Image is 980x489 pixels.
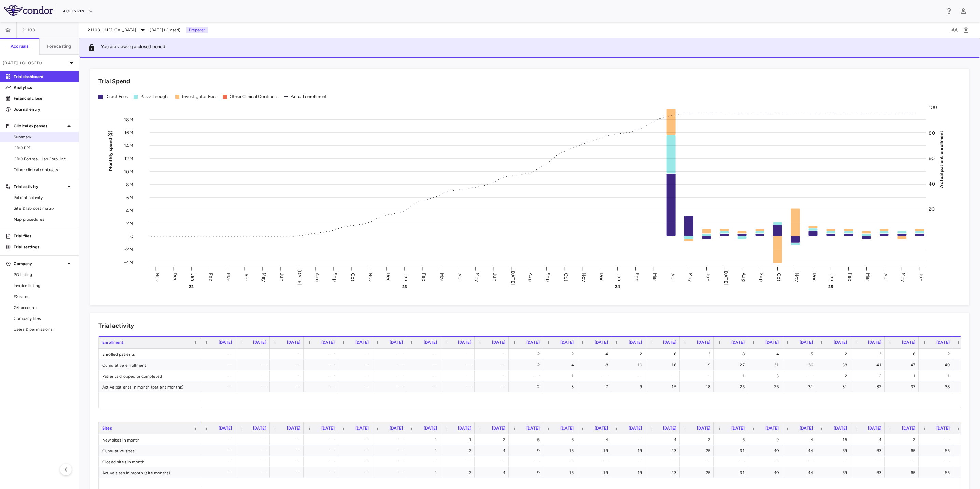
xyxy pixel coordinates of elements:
div: — [378,359,403,370]
div: 4 [652,434,676,445]
span: [DATE] [800,426,813,431]
span: [DATE] [697,426,710,431]
span: 21103 [87,27,100,33]
span: [DATE] [868,340,881,345]
div: — [686,370,710,381]
div: 1 [720,370,745,381]
span: Map procedures [14,216,73,222]
tspan: 0 [130,233,133,239]
tspan: 12M [124,155,133,161]
tspan: 80 [929,130,935,136]
div: 2 [891,434,915,445]
span: [DATE] [492,340,505,345]
div: 9 [754,434,779,445]
span: Company files [14,315,73,322]
div: 40 [754,445,779,456]
span: [DATE] [800,340,813,345]
span: [DATE] [765,340,779,345]
div: 8 [583,359,608,370]
text: Dec [385,272,391,281]
div: — [207,456,232,467]
div: — [617,434,642,445]
div: Patients dropped or completed [99,370,201,381]
text: Apr [670,273,676,281]
p: Analytics [14,84,73,91]
div: 49 [925,359,950,370]
div: 37 [891,381,915,392]
div: 4 [857,434,881,445]
div: 3 [754,370,779,381]
div: 4 [481,445,505,456]
text: 23 [402,284,407,289]
text: Nov [154,272,160,282]
div: 3 [549,381,574,392]
p: Trial dashboard [14,73,73,80]
div: — [344,370,369,381]
span: Other clinical contracts [14,167,73,173]
text: May [900,272,906,282]
div: — [481,381,505,392]
text: Sep [759,273,764,281]
div: — [788,370,813,381]
h6: Forecasting [47,43,71,50]
div: — [344,445,369,456]
text: Dec [172,272,178,281]
div: Pass-throughs [140,94,170,100]
span: [DATE] [902,426,915,431]
div: 2 [822,370,847,381]
div: 41 [857,359,881,370]
div: — [378,434,403,445]
div: — [925,434,950,445]
span: [DATE] [765,426,779,431]
span: Sites [102,426,112,431]
div: 2 [857,370,881,381]
text: Oct [776,273,782,281]
span: [DATE] [458,426,471,431]
p: You are viewing a closed period. [101,44,167,52]
span: Patient activity [14,194,73,201]
text: Jun [279,273,285,281]
img: logo-full-SnFGN8VE.png [4,5,53,16]
div: Enrolled patients [99,349,201,359]
div: 4 [549,359,574,370]
div: 2 [515,349,540,359]
div: 31 [754,359,779,370]
text: [DATE] [723,269,729,285]
div: — [412,349,437,359]
div: Cumulative sites [99,445,201,456]
div: — [207,349,232,359]
div: — [207,434,232,445]
p: [DATE] (Closed) [3,60,68,66]
span: CRO Fortrea - LabCorp, Inc. [14,156,73,162]
text: Apr [883,273,888,281]
div: Active sites in month (site months) [99,467,201,478]
tspan: 60 [929,155,935,161]
div: 65 [891,445,915,456]
span: [DATE] [595,426,608,431]
text: Mar [652,273,658,281]
span: 21103 [22,27,35,33]
div: — [344,349,369,359]
tspan: Actual patient enrollment [939,130,944,188]
text: Jun [705,273,711,281]
span: FX rates [14,294,73,300]
div: 15 [822,434,847,445]
div: — [652,370,676,381]
div: — [447,370,471,381]
text: Nov [794,272,800,282]
div: — [207,359,232,370]
text: Jun [918,273,924,281]
div: Actual enrollment [291,94,327,100]
div: — [412,381,437,392]
span: [DATE] [731,426,745,431]
text: Jan [616,273,622,281]
text: Jan [403,273,409,281]
div: 2 [481,434,505,445]
span: [DATE] (Closed) [150,27,180,33]
tspan: 6M [126,194,133,200]
text: May [688,272,693,282]
p: Clinical expenses [14,123,65,129]
div: 31 [822,381,847,392]
text: Oct [563,273,569,281]
span: [DATE] [424,340,437,345]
